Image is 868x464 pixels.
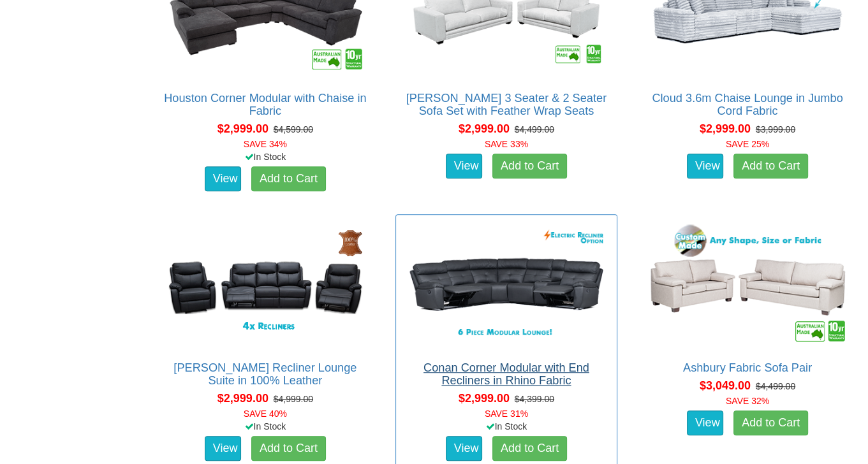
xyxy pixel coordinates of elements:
a: Add to Cart [251,166,326,192]
del: $4,499.00 [515,124,554,134]
a: View [205,166,242,192]
a: Houston Corner Modular with Chaise in Fabric [164,92,366,117]
a: Add to Cart [733,410,808,436]
span: $3,049.00 [700,379,751,392]
a: Add to Cart [492,154,567,179]
img: Maxwell Recliner Lounge Suite in 100% Leather [161,221,369,349]
a: View [687,154,724,179]
font: SAVE 25% [726,139,769,149]
span: $2,999.00 [459,122,510,135]
del: $4,399.00 [515,394,554,404]
span: $2,999.00 [700,122,751,135]
font: SAVE 32% [726,396,769,406]
a: Ashbury Fabric Sofa Pair [683,361,812,374]
div: In Stock [393,420,620,433]
span: $2,999.00 [217,392,268,405]
font: SAVE 31% [485,409,528,419]
a: Add to Cart [492,436,567,461]
a: [PERSON_NAME] 3 Seater & 2 Seater Sofa Set with Feather Wrap Seats [406,92,607,117]
del: $4,499.00 [756,381,795,391]
font: SAVE 40% [244,409,287,419]
div: In Stock [152,150,379,163]
a: View [446,436,483,461]
del: $4,599.00 [274,124,313,134]
a: View [205,436,242,461]
font: SAVE 33% [485,139,528,149]
span: $2,999.00 [459,392,510,405]
a: [PERSON_NAME] Recliner Lounge Suite in 100% Leather [173,361,357,387]
img: Conan Corner Modular with End Recliners in Rhino Fabric [402,221,610,349]
font: SAVE 34% [244,139,287,149]
span: $2,999.00 [217,122,268,135]
img: Ashbury Fabric Sofa Pair [644,221,851,349]
del: $3,999.00 [756,124,795,134]
div: In Stock [152,420,379,433]
a: View [687,410,724,436]
a: Conan Corner Modular with End Recliners in Rhino Fabric [423,361,589,387]
a: Add to Cart [733,154,808,179]
del: $4,999.00 [274,394,313,404]
a: View [446,154,483,179]
a: Add to Cart [251,436,326,461]
a: Cloud 3.6m Chaise Lounge in Jumbo Cord Fabric [652,92,842,117]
